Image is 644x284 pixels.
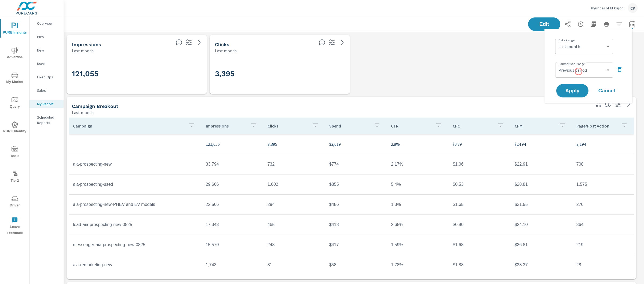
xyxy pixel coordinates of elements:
td: aia-remarketing-new [69,258,202,272]
a: See more details in report [338,38,347,47]
p: Page/Post Action [576,123,617,129]
span: This is a summary of Social performance results by campaign. Each column can be sorted. [605,101,612,107]
p: Spend [329,123,369,129]
span: Advertise [2,47,28,60]
p: Scheduled Reports [37,115,59,125]
p: Last month [72,109,94,116]
div: PIPA [30,33,64,41]
div: CP [628,3,638,13]
td: $0.53 [448,178,510,191]
td: 465 [263,218,325,231]
p: Last month [72,48,94,54]
a: See more details in report [195,38,204,47]
p: Used [37,61,59,66]
h5: Clicks [215,42,229,47]
span: PURE Insights [2,23,28,36]
td: $417 [325,238,387,252]
td: $1.06 [448,158,510,171]
div: Used [30,60,64,68]
td: 1,743 [202,258,263,272]
td: 15,570 [202,238,263,252]
td: 5.4% [387,178,448,191]
button: "Export Report to PDF" [588,19,599,30]
div: My Report [30,100,64,108]
div: New [30,46,64,54]
td: $58 [325,258,387,272]
p: Last month [215,48,237,54]
td: 33,794 [202,158,263,171]
h3: 3,395 [215,69,345,78]
td: 28 [572,258,634,272]
td: $22.91 [510,158,572,171]
div: Fixed Ops [30,73,64,81]
td: $1.88 [448,258,510,272]
span: Apply [562,88,583,93]
p: 3,194 [576,141,630,147]
p: 2.8% [391,141,444,147]
td: 294 [263,198,325,211]
p: CTR [391,123,431,129]
td: $21.55 [510,198,572,211]
a: See more details in report [624,100,633,108]
p: $3,019 [329,141,382,147]
p: My Report [37,101,59,107]
p: CPM [515,123,555,129]
span: Edit [533,22,555,27]
span: PURE Identity [2,121,28,134]
td: 17,343 [202,218,263,231]
td: aia-prospecting-new [69,158,202,171]
p: 121,055 [206,141,259,147]
td: $1.65 [448,198,510,211]
p: Sales [37,88,59,93]
div: nav menu [0,16,29,238]
span: The number of times an ad was shown on your behalf. [176,39,182,46]
td: 2.17% [387,158,448,171]
td: 1.78% [387,258,448,272]
td: $26.81 [510,238,572,252]
td: 22,566 [202,198,263,211]
td: 1,575 [572,178,634,191]
td: $774 [325,158,387,171]
td: 276 [572,198,634,211]
td: 1.59% [387,238,448,252]
td: $33.37 [510,258,572,272]
p: Clicks [268,123,308,129]
button: Apply [556,84,588,97]
td: 248 [263,238,325,252]
p: 3,395 [268,141,321,147]
span: The number of times an ad was clicked by a consumer. [319,39,325,46]
p: Hyundai of El Cajon [591,6,624,10]
td: messenger-aia-prospecting-new-0825 [69,238,202,252]
div: Scheduled Reports [30,113,64,127]
td: aia-prospecting-new-PHEV and EV models [69,198,202,211]
span: Query [2,97,28,110]
h5: Impressions [72,42,101,47]
div: Sales [30,86,64,94]
p: Fixed Ops [37,74,59,80]
td: 29,666 [202,178,263,191]
button: Cancel [591,84,623,97]
td: 219 [572,238,634,252]
span: Tier2 [2,171,28,184]
span: Driver [2,195,28,209]
span: Cancel [596,88,617,93]
p: CPC [453,123,493,129]
button: Select Date Range [627,19,638,30]
p: $0.89 [453,141,506,147]
button: Share Report [562,19,573,30]
p: PIPA [37,34,59,39]
td: $0.90 [448,218,510,231]
button: Print Report [601,19,612,30]
button: Make Fullscreen [594,100,603,108]
td: 708 [572,158,634,171]
p: New [37,48,59,53]
td: 1.3% [387,198,448,211]
td: $418 [325,218,387,231]
td: $1.68 [448,238,510,252]
button: Edit [528,17,560,31]
td: $24.10 [510,218,572,231]
td: $855 [325,178,387,191]
span: Leave Feedback [2,217,28,236]
p: Overview [37,21,59,26]
td: 31 [263,258,325,272]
